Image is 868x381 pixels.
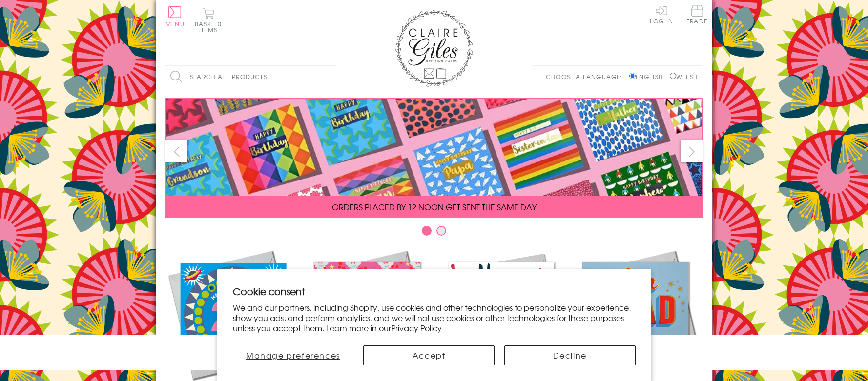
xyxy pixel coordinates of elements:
[232,345,353,365] button: Manage preferences
[165,20,185,28] span: Menu
[165,140,187,162] button: prev
[327,66,336,88] input: Search
[391,322,442,334] a: Privacy Policy
[195,8,222,33] button: Basket0 items
[199,20,222,34] span: 0 items
[670,73,676,79] input: Welsh
[165,66,336,88] input: Search all products
[687,5,707,24] span: Trade
[436,226,446,236] button: Carousel Page 2
[395,10,473,87] img: Claire Giles Greetings Cards
[629,72,668,81] label: English
[670,72,698,81] label: Welsh
[363,345,495,365] button: Accept
[629,73,636,79] input: English
[504,345,636,365] button: Decline
[687,5,707,26] a: Trade
[233,284,636,298] h2: Cookie consent
[165,225,703,241] div: Carousel Pagination
[246,349,340,361] span: Manage preferences
[422,226,432,236] button: Carousel Page 1 (Current Slide)
[332,201,537,213] span: ORDERS PLACED BY 12 NOON GET SENT THE SAME DAY
[165,6,185,27] button: Menu
[650,5,673,24] a: Log In
[681,140,703,162] button: next
[233,302,636,333] p: We and our partners, including Shopify, use cookies and other technologies to personalize your ex...
[546,72,627,81] p: Choose a language:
